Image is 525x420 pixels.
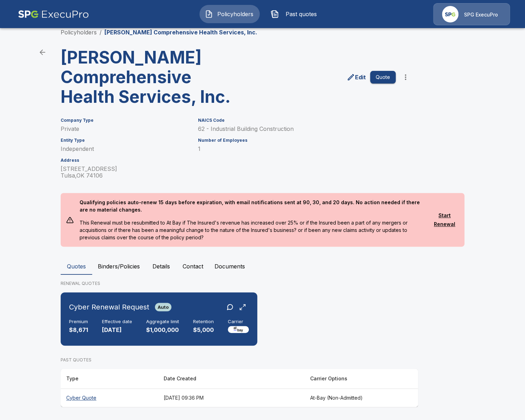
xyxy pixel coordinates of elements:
th: Carrier Options [304,369,418,389]
span: Auto [155,304,171,310]
th: At-Bay (Non-Admitted) [304,388,418,407]
p: Edit [355,73,366,81]
h6: Aggregate limit [146,319,179,325]
h6: Company Type [61,118,190,123]
a: Agency IconSPG ExecuPro [433,3,510,25]
p: Independent [61,146,190,152]
th: Date Created [158,369,304,389]
button: Quotes [61,258,92,275]
p: SPG ExecuPro [464,11,498,18]
a: Policyholders [61,29,97,36]
h6: Effective date [102,319,132,325]
p: This Renewal must be resubmitted to At Bay if The Insured's revenue has increased over 25% or if ... [74,219,430,247]
span: Past quotes [282,10,320,18]
button: more [398,70,412,84]
p: $8,671 [69,326,88,334]
h6: Cyber Renewal Request [69,301,149,313]
div: policyholder tabs [61,258,464,275]
h6: Address [61,158,190,163]
li: / [100,28,102,36]
p: [PERSON_NAME] Comprehensive Health Services, Inc. [104,28,257,36]
h6: Number of Employees [198,138,396,143]
h6: Entity Type [61,138,190,143]
button: Quote [370,71,396,84]
table: responsive table [61,369,418,407]
img: AA Logo [18,3,89,25]
p: $5,000 [193,326,214,334]
h6: Retention [193,319,214,325]
h6: Carrier [228,319,249,325]
button: Details [145,258,177,275]
p: Qualifying policies auto-renew 15 days before expiration, with email notifications sent at 90, 30... [74,193,430,219]
p: RENEWAL QUOTES [61,280,464,287]
th: Cyber Quote [61,388,158,407]
p: 62 - Industrial Building Construction [198,126,396,132]
th: [DATE] 09:36 PM [158,388,304,407]
p: Private [61,126,190,132]
h3: [PERSON_NAME] Comprehensive Health Services, Inc. [61,48,234,107]
th: Type [61,369,158,389]
nav: breadcrumb [61,28,257,36]
a: back [35,45,49,59]
p: [STREET_ADDRESS] Tulsa , OK 74106 [61,166,190,179]
span: Policyholders [216,10,254,18]
p: PAST QUOTES [61,357,418,363]
button: Start Renewal [430,209,459,231]
h6: Premium [69,319,88,325]
h6: NAICS Code [198,118,396,123]
img: Past quotes Icon [271,10,279,18]
button: Binders/Policies [92,258,145,275]
img: Agency Icon [442,6,458,22]
button: Policyholders IconPolicyholders [199,5,260,23]
button: Documents [209,258,251,275]
img: Policyholders Icon [205,10,213,18]
button: Contact [177,258,209,275]
button: Past quotes IconPast quotes [265,5,326,23]
p: 1 [198,146,396,152]
p: $1,000,000 [146,326,179,334]
p: [DATE] [102,326,132,334]
a: edit [345,72,367,83]
img: Carrier [228,326,249,333]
